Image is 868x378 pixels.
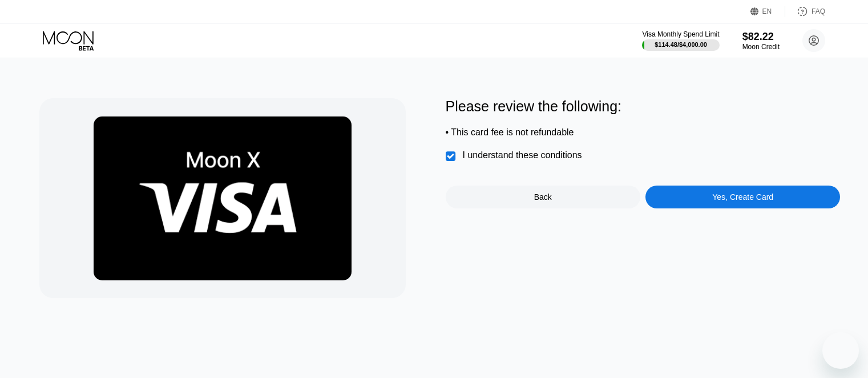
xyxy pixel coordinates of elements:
[750,6,785,17] div: EN
[785,6,825,17] div: FAQ
[534,192,552,202] div: Back
[446,186,640,208] div: Back
[655,41,707,48] div: $114.48 / $4,000.00
[742,31,780,51] div: $82.22Moon Credit
[762,7,772,15] div: EN
[446,98,841,115] div: Please review the following:
[742,31,780,43] div: $82.22
[446,127,841,138] div: • This card fee is not refundable
[642,30,719,38] div: Visa Monthly Spend Limit
[812,7,825,15] div: FAQ
[742,43,780,51] div: Moon Credit
[645,186,840,208] div: Yes, Create Card
[712,192,773,202] div: Yes, Create Card
[822,332,859,369] iframe: Button to launch messaging window
[642,30,719,51] div: Visa Monthly Spend Limit$114.48/$4,000.00
[463,150,582,160] div: I understand these conditions
[446,151,457,162] div: 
